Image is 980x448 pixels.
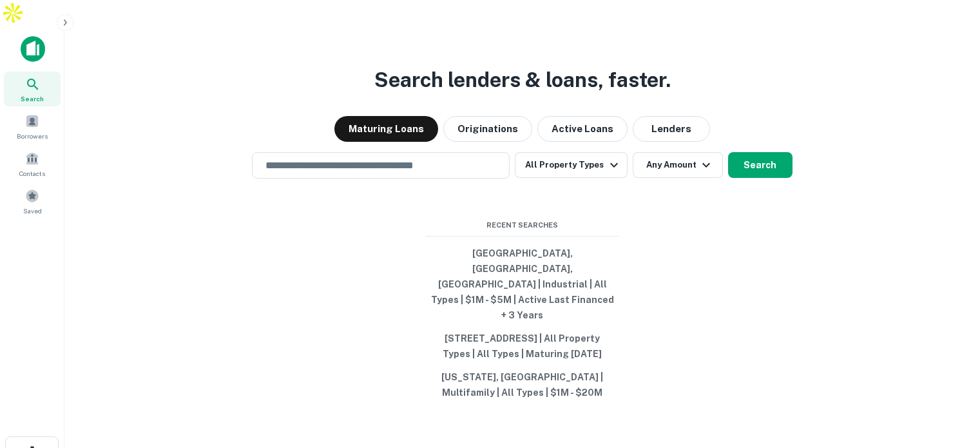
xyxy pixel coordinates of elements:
button: [GEOGRAPHIC_DATA], [GEOGRAPHIC_DATA], [GEOGRAPHIC_DATA] | Industrial | All Types | $1M - $5M | Ac... [426,242,619,327]
button: Search [728,152,793,178]
span: Recent Searches [426,220,619,231]
a: Borrowers [4,109,61,144]
button: [US_STATE], [GEOGRAPHIC_DATA] | Multifamily | All Types | $1M - $20M [426,365,619,404]
span: Search [21,93,44,104]
button: Originations [443,116,532,142]
iframe: Chat Widget [916,345,980,407]
button: [STREET_ADDRESS] | All Property Types | All Types | Maturing [DATE] [426,327,619,365]
button: Any Amount [633,152,723,178]
h3: Search lenders & loans, faster. [374,64,671,95]
button: Active Loans [537,116,628,142]
a: Search [4,72,61,106]
img: capitalize-icon.png [21,36,45,62]
span: Contacts [19,168,45,179]
button: Maturing Loans [334,116,438,142]
span: Saved [23,206,42,216]
span: Borrowers [17,131,48,141]
button: Lenders [633,116,710,142]
a: Saved [4,184,61,219]
a: Contacts [4,146,61,181]
button: All Property Types [515,152,627,178]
